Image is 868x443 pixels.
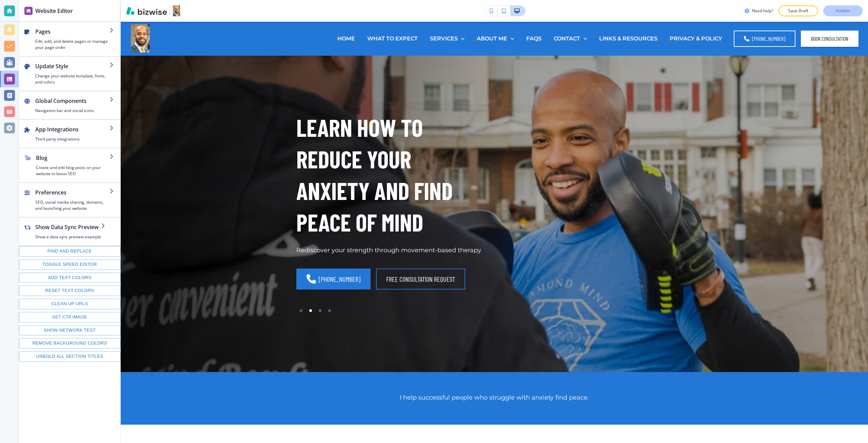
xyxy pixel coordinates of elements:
img: editor icon [24,7,33,15]
button: Toggle speed editor [19,259,120,270]
p: CONTACT [554,35,580,42]
h2: Show Data Sync Preview [35,223,101,231]
h2: Pages [35,27,110,36]
button: App IntegrationsThird party integrations [19,120,120,148]
h2: Website Editor [35,7,73,15]
h2: App Integrations [35,125,110,133]
p: ABOUT ME [477,35,507,42]
button: Remove background colors [19,338,120,349]
button: Show Data Sync PreviewShow a data sync preview example [19,218,112,245]
h4: SEO, social media sharing, domains, and launching your website. [35,199,110,211]
h1: LEARN HOW TO REDUCE YOUR ANXIETY AND FIND PEACE OF MIND [296,112,486,238]
button: Set CTA image [19,312,120,322]
h4: Change your website template, fonts, and colors [35,73,110,85]
h2: Preferences [35,188,110,197]
a: [PHONE_NUMBER] [734,31,795,47]
h2: Update Style [35,62,110,70]
p: FAQS [526,35,541,42]
img: Counseling in Motion [131,24,150,53]
p: WHAT TO EXPECT [367,35,418,42]
img: Bizwise Logo [126,7,167,15]
button: Find and replace [19,246,120,257]
button: Clean up URLs [19,299,120,309]
h3: Need help? [752,8,773,14]
h4: Navigation bar and social icons [35,108,110,114]
h4: Show a data sync preview example [35,234,101,240]
p: Save Draft [787,8,809,14]
button: PreferencesSEO, social media sharing, domains, and launching your website. [19,183,120,217]
button: Show network test [19,325,120,336]
button: Save Draft [778,5,818,16]
p: SERVICES [430,35,458,42]
button: Update StyleChange your website template, fonts, and colors [19,57,120,91]
h4: Third party integrations [35,136,110,142]
p: I help successful people who struggle with anxiety find peace. [296,393,692,402]
button: Add text colors [19,273,120,283]
h2: Global Components [35,97,110,105]
a: [PHONE_NUMBER] [296,269,371,290]
button: Reset text colors [19,285,120,296]
h4: Create and edit blog posts on your website to boost SEO [36,165,110,177]
p: Rediscover your strength through movement-based therapy. [296,246,486,255]
h2: Blog [36,154,110,162]
img: Your Logo [173,5,180,16]
button: FREE CONSULTATION REQUEST [376,269,465,290]
p: HOME [337,35,355,42]
button: BlogCreate and edit blog posts on your website to boost SEO [19,148,120,182]
button: Unbold all section titles [19,351,120,362]
p: LINKS & RESOURCES [599,35,657,42]
button: BOOK CONSULTATION [801,31,859,47]
h4: Edit, add, and delete pages or manage your page order [35,38,110,51]
button: Global ComponentsNavigation bar and social icons [19,91,120,119]
button: PagesEdit, add, and delete pages or manage your page order [19,22,120,56]
p: PRIVACY & POLICY [670,35,722,42]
